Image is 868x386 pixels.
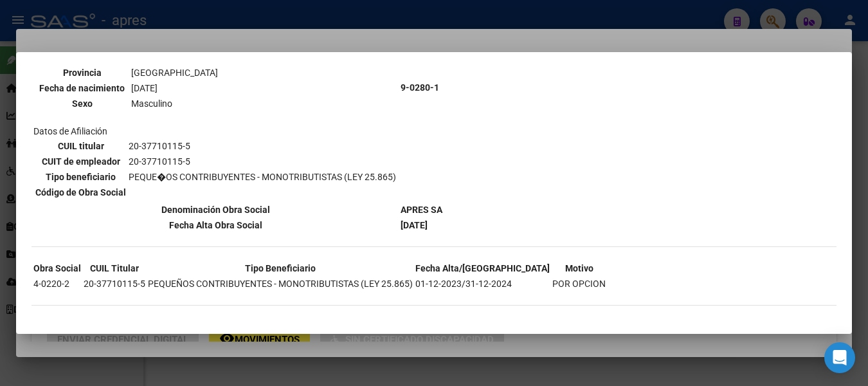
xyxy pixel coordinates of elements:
[33,203,399,217] th: Denominación Obra Social
[33,218,399,232] th: Fecha Alta Obra Social
[35,66,129,80] th: Provincia
[131,96,273,111] td: Masculino
[415,261,550,275] th: Fecha Alta/[GEOGRAPHIC_DATA]
[131,66,273,80] td: [GEOGRAPHIC_DATA]
[147,261,413,275] th: Tipo Beneficiario
[35,154,127,169] th: CUIT de empleador
[35,170,127,184] th: Tipo beneficiario
[824,342,855,373] div: Open Intercom Messenger
[35,139,127,153] th: CUIL titular
[552,277,606,291] td: POR OPCION
[128,170,397,184] td: PEQUE�OS CONTRIBUYENTES - MONOTRIBUTISTAS (LEY 25.865)
[33,261,82,275] th: Obra Social
[33,277,82,291] td: 4-0220-2
[128,154,397,169] td: 20-37710115-5
[147,277,413,291] td: PEQUEÑOS CONTRIBUYENTES - MONOTRIBUTISTAS (LEY 25.865)
[128,139,397,153] td: 20-37710115-5
[35,185,127,199] th: Código de Obra Social
[401,220,428,230] b: [DATE]
[83,277,146,291] td: 20-37710115-5
[401,205,442,215] b: APRES SA
[131,81,273,95] td: [DATE]
[401,82,439,93] b: 9-0280-1
[35,81,129,95] th: Fecha de nacimiento
[35,96,129,111] th: Sexo
[83,261,146,275] th: CUIL Titular
[552,261,606,275] th: Motivo
[415,277,550,291] td: 01-12-2023/31-12-2024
